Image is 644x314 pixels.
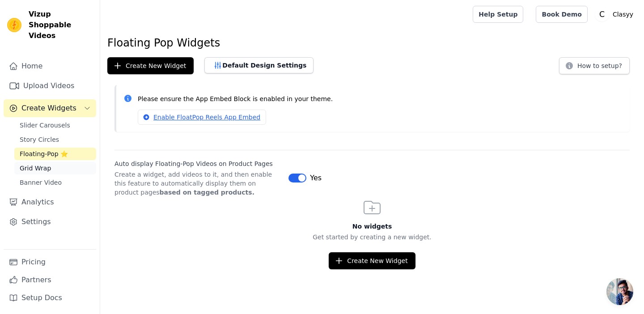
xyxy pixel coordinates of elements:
button: Create Widgets [4,99,96,117]
p: Clasyy [609,6,637,22]
a: Upload Videos [4,77,96,95]
a: Pricing [4,253,96,271]
a: Partners [4,271,96,289]
img: Vizup [7,18,21,32]
button: Yes [288,173,322,183]
span: Create Widgets [21,103,76,114]
strong: based on tagged products. [160,189,254,196]
span: Story Circles [20,135,59,144]
span: Slider Carousels [20,121,70,130]
a: Analytics [4,193,96,211]
a: Settings [4,213,96,231]
p: Create a widget, add videos to it, and then enable this feature to automatically display them on ... [114,170,281,197]
h1: Floating Pop Widgets [107,36,637,50]
button: Create New Widget [107,57,194,74]
p: Please ensure the App Embed Block is enabled in your theme. [138,94,623,104]
button: How to setup? [559,57,630,74]
a: Grid Wrap [14,162,96,174]
a: Banner Video [14,176,96,189]
button: Create New Widget [329,252,415,269]
a: How to setup? [559,64,630,72]
a: Story Circles [14,133,96,146]
a: Enable FloatPop Reels App Embed [138,110,266,125]
span: Yes [310,173,322,183]
button: C Clasyy [595,6,637,22]
a: Setup Docs [4,289,96,307]
a: Floating-Pop ⭐ [14,148,96,160]
label: Auto display Floating-Pop Videos on Product Pages [114,159,281,168]
text: C [599,10,605,19]
span: Banner Video [20,178,62,187]
a: Slider Carousels [14,119,96,132]
div: Open chat [606,278,633,305]
a: Help Setup [473,6,523,23]
a: Home [4,57,96,75]
a: Book Demo [536,6,587,23]
span: Grid Wrap [20,164,51,173]
button: Default Design Settings [204,57,314,73]
h3: No widgets [100,222,644,231]
span: Floating-Pop ⭐ [20,149,68,158]
p: Get started by creating a new widget. [100,233,644,242]
span: Vizup Shoppable Videos [29,9,93,41]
